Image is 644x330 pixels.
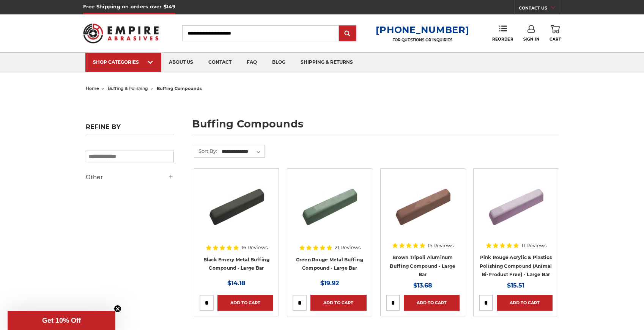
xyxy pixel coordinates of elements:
[376,38,469,42] p: FOR QUESTIONS OR INQUIRIES
[376,24,469,35] a: [PHONE_NUMBER]
[86,86,99,91] a: home
[386,174,460,248] a: Brown Tripoli Aluminum Buffing Compound
[194,145,217,157] label: Sort By:
[480,255,552,277] a: Pink Rouge Acrylic & Plastics Polishing Compound (Animal Bi-Product Free) - Large Bar
[492,25,513,41] a: Reorder
[497,295,553,311] a: Add to Cart
[83,19,159,48] img: Empire Abrasives
[392,174,453,235] img: Brown Tripoli Aluminum Buffing Compound
[293,174,366,248] a: Green Rouge Aluminum Buffing Compound
[550,37,561,42] span: Cart
[523,37,540,42] span: Sign In
[42,317,81,324] span: Get 10% Off
[161,53,201,72] a: about us
[490,197,542,212] a: Quick view
[239,53,265,72] a: faq
[519,4,561,14] a: CONTACT US
[299,174,360,235] img: Green Rouge Aluminum Buffing Compound
[86,173,174,182] h5: Other
[335,245,361,250] span: 21 Reviews
[220,146,265,157] select: Sort By:
[404,295,460,311] a: Add to Cart
[108,86,148,91] a: buffing & polishing
[340,26,355,41] input: Submit
[217,295,273,311] a: Add to Cart
[485,174,546,235] img: Pink Plastic Polishing Compound
[192,119,559,135] h1: buffing compounds
[413,282,432,289] span: $13.68
[206,174,267,235] img: Black Stainless Steel Buffing Compound
[479,174,553,248] a: Pink Plastic Polishing Compound
[521,243,546,248] span: 11 Reviews
[227,280,246,287] span: $14.18
[397,197,449,212] a: Quick view
[210,197,263,212] a: Quick view
[201,53,239,72] a: contact
[86,123,174,135] h5: Refine by
[241,245,268,250] span: 16 Reviews
[303,197,356,212] a: Quick view
[200,174,273,248] a: Black Stainless Steel Buffing Compound
[157,86,202,91] span: buffing compounds
[265,53,293,72] a: blog
[390,255,455,277] a: Brown Tripoli Aluminum Buffing Compound - Large Bar
[428,243,453,248] span: 15 Reviews
[203,257,269,271] a: Black Emery Metal Buffing Compound - Large Bar
[492,37,513,42] span: Reorder
[296,257,363,271] a: Green Rouge Metal Buffing Compound - Large Bar
[93,59,154,65] div: SHOP CATEGORIES
[114,305,121,313] button: Close teaser
[507,282,524,289] span: $15.51
[320,280,339,287] span: $19.92
[8,311,115,330] div: Get 10% OffClose teaser
[293,53,361,72] a: shipping & returns
[310,295,366,311] a: Add to Cart
[550,25,561,42] a: Cart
